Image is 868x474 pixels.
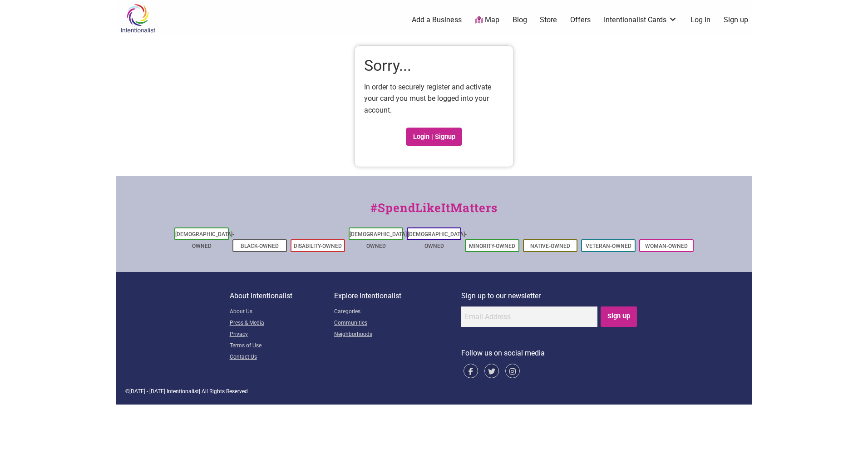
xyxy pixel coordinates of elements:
a: Woman-Owned [645,243,688,249]
a: Black-Owned [241,243,279,249]
a: Log In [690,15,710,25]
span: Intentionalist [167,388,199,395]
img: Intentionalist [116,4,159,33]
p: About Intentionalist [230,290,334,302]
a: Privacy [230,329,334,341]
a: Login | Signup [406,128,462,146]
a: About Us [230,306,334,318]
p: Follow us on social media [461,347,639,359]
a: Minority-Owned [469,243,515,249]
p: Sign up to our newsletter [461,290,639,302]
input: Email Address [461,306,597,327]
a: Offers [570,15,591,25]
input: Sign Up [601,306,637,327]
a: Map [475,15,499,25]
a: Terms of Use [230,341,334,352]
h1: Sorry... [364,55,504,77]
a: Communities [334,318,461,329]
a: Blog [513,15,527,25]
a: Sign up [724,15,748,25]
p: Explore Intentionalist [334,290,461,302]
a: [DEMOGRAPHIC_DATA]-Owned [350,231,409,249]
a: Disability-Owned [294,243,342,249]
a: Categories [334,306,461,318]
a: Contact Us [230,352,334,363]
div: © | All Rights Reserved [125,387,743,395]
a: Veteran-Owned [586,243,631,249]
div: #SpendLikeItMatters [116,199,752,226]
span: [DATE] - [DATE] [129,388,165,395]
a: Store [540,15,557,25]
a: Native-Owned [530,243,570,249]
a: Neighborhoods [334,329,461,341]
a: Intentionalist Cards [604,15,677,25]
a: Add a Business [412,15,462,25]
p: In order to securely register and activate your card you must be logged into your account. [364,81,504,116]
a: [DEMOGRAPHIC_DATA]-Owned [408,231,467,249]
a: [DEMOGRAPHIC_DATA]-Owned [175,231,234,249]
a: Press & Media [230,318,334,329]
